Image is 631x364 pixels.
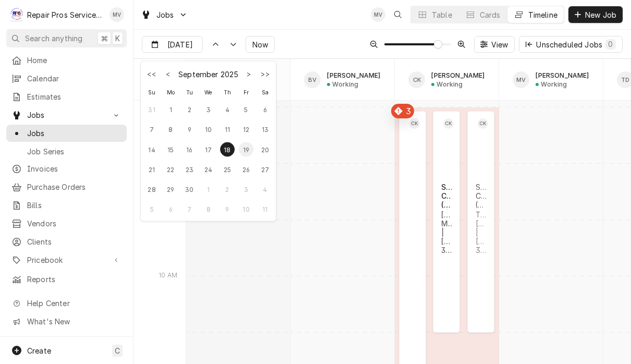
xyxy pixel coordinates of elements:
[199,202,218,216] div: October 8, 2025
[258,102,272,117] div: 6
[153,271,183,283] div: 10 AM
[6,106,127,124] a: Go to Jobs
[583,9,618,20] span: New Job
[163,122,178,137] div: 8
[246,36,275,53] button: Now
[134,59,186,101] div: SPACE for context menu
[258,162,272,177] div: 27
[237,142,256,156] div: September 19, 2025
[142,182,161,197] div: September 28, 2025
[6,271,127,288] a: Reports
[27,73,122,84] span: Calendar
[237,122,256,137] div: September 12, 2025
[6,143,127,160] a: Job Series
[101,33,108,44] span: ⌘
[528,9,557,20] div: Timeline
[256,122,274,137] div: September 13, 2025
[408,71,425,88] div: CK
[180,162,199,177] div: September 23, 2025
[163,182,178,197] div: 29
[519,36,623,53] button: Unscheduled Jobs0
[513,71,529,88] div: MV
[201,182,216,197] div: 1
[144,202,159,216] div: 5
[27,200,122,211] span: Bills
[180,87,199,98] div: Tu
[27,91,122,102] span: Estimates
[218,122,237,137] div: September 11, 2025
[237,202,256,216] div: October 10, 2025
[327,71,380,79] div: [PERSON_NAME]
[142,142,161,156] div: September 14, 2025
[239,102,253,117] div: 5
[476,210,486,254] div: The [GEOGRAPHIC_DATA] | [GEOGRAPHIC_DATA], 37402
[409,118,420,129] div: Caleb Kvale's Avatar
[27,181,122,192] span: Purchase Orders
[256,162,274,177] div: September 27, 2025
[332,80,358,88] div: Working
[27,236,122,247] span: Clients
[304,71,321,88] div: Brian Volker's Avatar
[489,39,511,50] span: View
[201,162,216,177] div: 24
[9,7,24,22] div: R
[182,122,197,137] div: 9
[256,142,274,156] div: September 20, 2025
[256,182,274,197] div: October 4, 2025
[441,210,452,254] div: [PERSON_NAME] Management | [GEOGRAPHIC_DATA], 37312
[182,182,197,197] div: 30
[161,102,180,117] div: September 1, 2025
[221,69,239,78] label: 2025
[180,122,199,137] div: September 9, 2025
[6,125,127,142] a: Jobs
[218,102,237,117] div: September 4, 2025
[163,162,178,177] div: 22
[27,55,122,66] span: Home
[27,128,122,139] span: Jobs
[237,87,256,98] div: Fr
[536,71,589,79] div: [PERSON_NAME]
[474,36,515,53] button: View
[541,80,567,88] div: Working
[256,102,274,117] div: September 6, 2025
[27,163,122,174] span: Invoices
[161,162,180,177] div: September 22, 2025
[441,183,452,209] div: Service Call (Diagnosis/Repair)
[478,118,488,129] div: CK
[142,162,161,177] div: September 21, 2025
[156,9,174,20] span: Jobs
[239,182,253,197] div: 3
[480,9,501,20] div: Cards
[6,251,127,269] a: Go to Pricebook
[27,9,104,20] div: Repair Pros Services Inc
[237,102,256,117] div: September 5, 2025
[27,110,106,120] span: Jobs
[182,142,197,156] div: 16
[142,102,161,117] div: August 31, 2025
[478,118,488,129] div: Caleb Kvale's Avatar
[258,122,272,137] div: 13
[304,71,321,88] div: BV
[199,142,218,156] div: September 17, 2025
[608,39,614,50] div: 0
[476,183,486,209] div: Service Call (Diagnosis/Repair)
[371,7,385,22] div: Mindy Volker's Avatar
[220,182,235,197] div: 2
[161,87,180,98] div: Mo
[436,80,463,88] div: Working
[25,33,82,44] span: Search anything
[178,69,218,78] div: September
[9,7,24,22] div: Repair Pros Services Inc's Avatar
[199,162,218,177] div: September 24, 2025
[6,178,127,196] a: Purchase Orders
[180,102,199,117] div: September 2, 2025
[199,182,218,197] div: October 1, 2025
[161,202,180,216] div: October 6, 2025
[182,102,197,117] div: 2
[218,87,237,98] div: Th
[142,122,161,137] div: September 7, 2025
[250,39,270,50] span: Now
[6,233,127,250] a: Clients
[27,218,122,229] span: Vendors
[201,102,216,117] div: 3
